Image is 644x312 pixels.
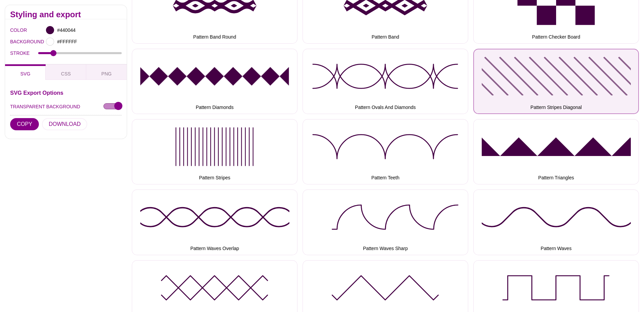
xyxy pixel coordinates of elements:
button: CSS [46,64,86,80]
button: Pattern Teeth [303,119,468,184]
button: COPY [10,118,39,130]
button: Pattern Waves [473,190,639,255]
button: DOWNLOAD [42,118,87,130]
button: Pattern Diamonds [132,49,297,114]
span: PNG [101,71,112,76]
label: COLOR [10,26,19,35]
label: BACKGROUND [10,37,19,46]
span: CSS [61,71,71,76]
h2: Styling and export [10,12,122,17]
button: PNG [86,64,127,80]
button: Pattern Ovals And Diamonds [303,49,468,114]
h3: SVG Export Options [10,90,122,95]
button: Pattern Waves Sharp [303,190,468,255]
button: Pattern Triangles [473,119,639,184]
label: TRANSPARENT BACKGROUND [10,102,80,111]
button: Pattern Stripes [132,119,297,184]
button: Pattern Stripes Diagonal [473,49,639,114]
label: STROKE [10,49,38,58]
button: Pattern Waves Overlap [132,190,297,255]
